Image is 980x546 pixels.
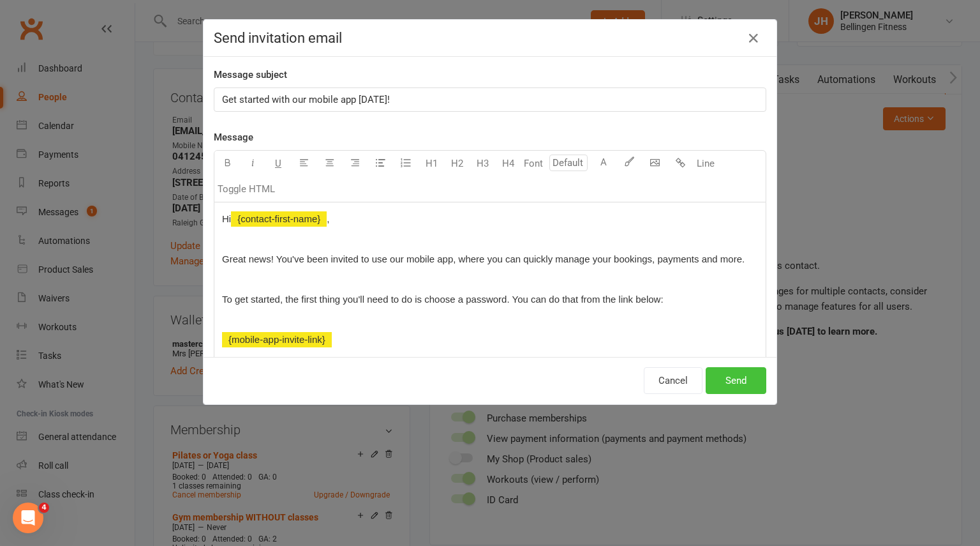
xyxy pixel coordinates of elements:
[693,151,718,176] button: Line
[13,503,43,533] iframe: Intercom live chat
[222,94,390,105] span: Get started with our mobile app [DATE]!
[214,30,766,46] h4: Send invitation email
[419,151,444,176] button: H1
[495,151,521,176] button: H4
[706,367,766,394] button: Send
[222,294,664,305] span: To get started, the first thing you'll need to do is choose a password. You can do that from the ...
[644,367,702,394] button: Cancel
[743,28,764,49] button: Close
[327,213,329,224] span: ,
[214,176,278,202] button: Toggle HTML
[214,130,253,145] label: Message
[222,254,745,264] span: Great news! You've been invited to use our mobile app, where you can quickly manage your bookings...
[591,151,616,176] button: A
[470,151,495,176] button: H3
[222,213,231,224] span: Hi
[39,503,49,513] span: 4
[549,155,588,171] input: Default
[214,67,287,82] label: Message subject
[275,158,281,169] span: U
[444,151,470,176] button: H2
[521,151,546,176] button: Font
[265,151,291,176] button: U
